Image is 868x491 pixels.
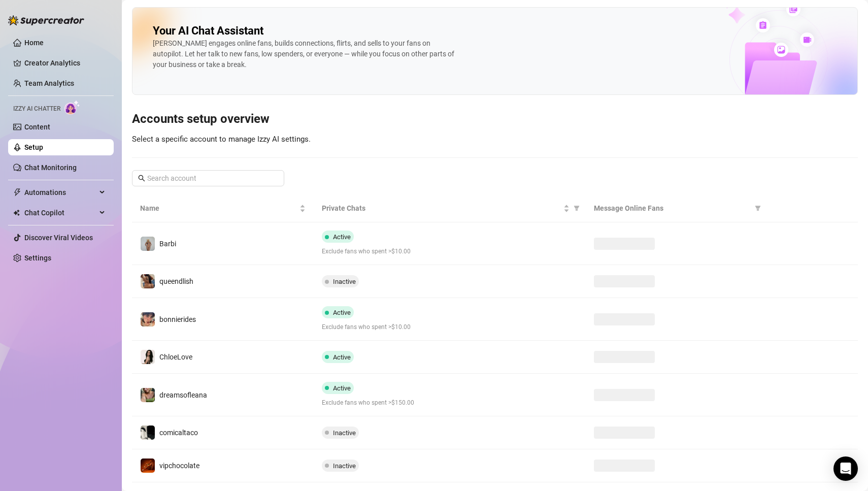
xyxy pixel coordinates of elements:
[153,38,457,70] div: [PERSON_NAME] engages online fans, builds connections, flirts, and sells to your fans on autopilo...
[147,173,270,184] input: Search account
[8,15,84,25] img: logo-BBDzfeDw.svg
[572,201,582,216] span: filter
[24,254,51,262] a: Settings
[24,205,96,221] span: Chat Copilot
[159,429,198,437] span: comicaltaco
[24,39,44,47] a: Home
[574,205,580,211] span: filter
[24,234,93,242] a: Discover Viral Videos
[13,188,21,197] span: thunderbolt
[333,462,356,470] span: Inactive
[159,277,193,285] span: queendlish
[333,309,351,316] span: Active
[333,384,351,392] span: Active
[13,104,60,114] span: Izzy AI Chatter
[138,175,145,182] span: search
[24,123,50,131] a: Content
[159,391,207,399] span: dreamsofleana
[141,425,155,440] img: comicaltaco
[24,184,96,201] span: Automations
[24,55,106,71] a: Creator Analytics
[159,353,192,361] span: ChloeLove
[322,398,578,408] span: Exclude fans who spent >$150.00
[594,203,751,214] span: Message Online Fans
[159,240,176,248] span: Barbi
[141,350,155,364] img: ChloeLove
[322,203,561,214] span: Private Chats
[141,274,155,288] img: queendlish
[140,203,297,214] span: Name
[24,143,43,151] a: Setup
[322,247,578,256] span: Exclude fans who spent >$10.00
[755,205,761,211] span: filter
[141,237,155,251] img: Barbi
[314,194,586,222] th: Private Chats
[322,322,578,332] span: Exclude fans who spent >$10.00
[141,312,155,326] img: bonnierides
[141,459,155,473] img: vipchocolate
[333,429,356,437] span: Inactive
[13,209,20,216] img: Chat Copilot
[132,194,314,222] th: Name
[141,388,155,402] img: dreamsofleana
[132,135,311,144] span: Select a specific account to manage Izzy AI settings.
[753,201,763,216] span: filter
[833,456,858,481] div: Open Intercom Messenger
[64,100,80,115] img: AI Chatter
[24,79,74,87] a: Team Analytics
[153,24,263,38] h2: Your AI Chat Assistant
[333,278,356,285] span: Inactive
[333,233,351,241] span: Active
[159,462,199,470] span: vipchocolate
[159,315,196,323] span: bonnierides
[132,111,858,127] h3: Accounts setup overview
[24,163,77,172] a: Chat Monitoring
[333,353,351,361] span: Active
